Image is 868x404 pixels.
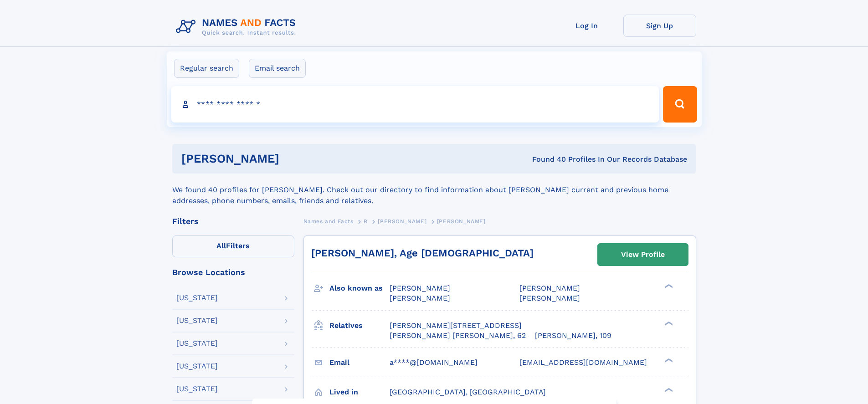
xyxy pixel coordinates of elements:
[519,284,580,292] span: [PERSON_NAME]
[535,331,611,341] a: [PERSON_NAME], 109
[172,268,294,276] div: Browse Locations
[176,363,218,370] div: [US_STATE]
[176,317,218,324] div: [US_STATE]
[663,357,673,363] div: ❯
[519,358,647,367] span: [EMAIL_ADDRESS][DOMAIN_NAME]
[390,284,450,292] span: [PERSON_NAME]
[621,244,665,265] div: View Profile
[303,215,354,227] a: Names and Facts
[311,247,534,259] a: [PERSON_NAME], Age [DEMOGRAPHIC_DATA]
[172,235,294,257] label: Filters
[176,294,218,302] div: [US_STATE]
[437,218,486,225] span: [PERSON_NAME]
[329,384,390,400] h3: Lived in
[249,59,306,78] label: Email search
[663,86,697,123] button: Search Button
[550,15,623,37] a: Log In
[364,218,368,225] span: R
[390,331,526,341] a: [PERSON_NAME] [PERSON_NAME], 62
[172,174,696,206] div: We found 40 profiles for [PERSON_NAME]. Check out our directory to find information about [PERSON...
[176,340,218,347] div: [US_STATE]
[663,283,673,289] div: ❯
[390,321,522,331] a: [PERSON_NAME][STREET_ADDRESS]
[378,218,426,225] span: [PERSON_NAME]
[329,318,390,333] h3: Relatives
[598,244,688,266] a: View Profile
[329,355,390,370] h3: Email
[623,15,696,37] a: Sign Up
[390,294,450,302] span: [PERSON_NAME]
[172,15,303,39] img: Logo Names and Facts
[406,154,687,164] div: Found 40 Profiles In Our Records Database
[329,281,390,296] h3: Also known as
[176,385,218,393] div: [US_STATE]
[174,59,239,78] label: Regular search
[663,320,673,326] div: ❯
[181,153,406,164] h1: [PERSON_NAME]
[519,294,580,302] span: [PERSON_NAME]
[364,215,368,227] a: R
[172,217,294,225] div: Filters
[216,241,226,250] span: All
[663,387,673,393] div: ❯
[171,86,659,123] input: search input
[390,388,546,396] span: [GEOGRAPHIC_DATA], [GEOGRAPHIC_DATA]
[378,215,426,227] a: [PERSON_NAME]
